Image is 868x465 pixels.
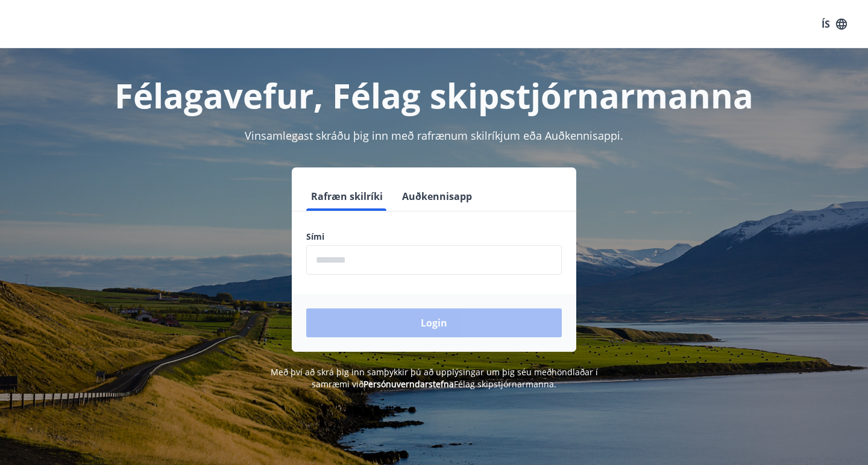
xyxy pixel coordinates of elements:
button: Rafræn skilríki [306,182,388,211]
h1: Félagavefur, Félag skipstjórnarmanna [14,72,854,118]
button: Auðkennisapp [397,182,477,211]
a: Persónuverndarstefna [363,378,454,390]
span: Vinsamlegast skráðu þig inn með rafrænum skilríkjum eða Auðkennisappi. [245,128,623,143]
span: Með því að skrá þig inn samþykkir þú að upplýsingar um þig séu meðhöndlaðar í samræmi við Félag s... [271,366,598,390]
label: Sími [306,231,562,243]
button: ÍS [815,13,854,35]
